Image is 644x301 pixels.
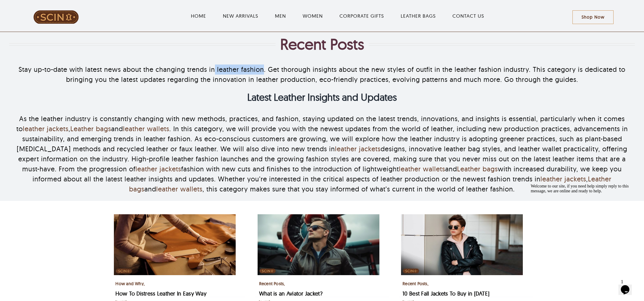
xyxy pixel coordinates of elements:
[156,185,202,193] a: leather wallets
[9,114,635,194] p: As the leather industry is constantly changing with new methods, practices, and fashion, staying ...
[103,6,572,26] nav: Main Menu
[33,9,79,16] a: LeatherSCIN
[191,12,206,19] a: HOME
[259,290,322,297] a: What is an Aviator Jacket?
[33,10,79,24] img: LeatherSCIN
[540,175,586,183] a: leather jackets
[457,165,498,173] a: Leather bags
[403,290,489,297] a: 10 Best Fall Jackets To Buy in [DATE]
[135,165,181,173] a: leather jackets
[582,15,604,20] span: Shop Now
[129,175,611,193] a: Leather bags
[70,124,111,133] a: Leather bags
[340,12,384,19] a: CORPORATE GIFTS
[115,280,243,287] div: ,
[452,12,484,19] a: CONTACT US
[259,280,386,287] div: ,
[258,214,379,275] img: What is an Aviator Jacket?
[403,281,428,286] a: Recent Posts
[399,165,445,173] a: leather wallets
[115,281,143,286] a: How and Why
[2,2,112,12] div: Welcome to our site, if you need help simply reply to this message, we are online and ready to help.
[618,277,638,295] iframe: chat widget
[401,214,523,275] img: 10-best-fall-jackets-to-buy-blog-featured-image
[259,281,284,286] a: Recent Posts
[572,10,614,24] a: Shop Now
[401,12,436,19] a: LEATHER BAGS
[258,215,379,221] a: What is an Aviator Jacket?
[280,35,364,53] h1: Recent Posts
[123,124,169,133] a: leather wallets
[115,290,206,297] a: How To Distress Leather In Easy Way
[114,215,236,221] a: How To Distress Leather In Easy Way
[9,65,635,85] p: Stay up-to-date with latest news about the changing trends in leather fashion. Get thorough insig...
[403,280,530,287] div: ,
[247,91,397,103] strong: Latest Leather Insights and Updates
[23,124,69,133] a: leather jackets
[2,2,100,12] span: Welcome to our site, if you need help simply reply to this message, we are online and ready to help.
[114,214,236,275] img: How To Distress Leather In Easy Way
[223,12,258,19] a: NEW ARRIVALS
[335,145,381,153] a: leather jackets
[528,181,638,274] iframe: chat widget
[303,12,323,19] a: WOMEN
[275,12,286,19] a: MEN
[401,215,523,221] a: 10 Best Fall Jackets To Buy in 2025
